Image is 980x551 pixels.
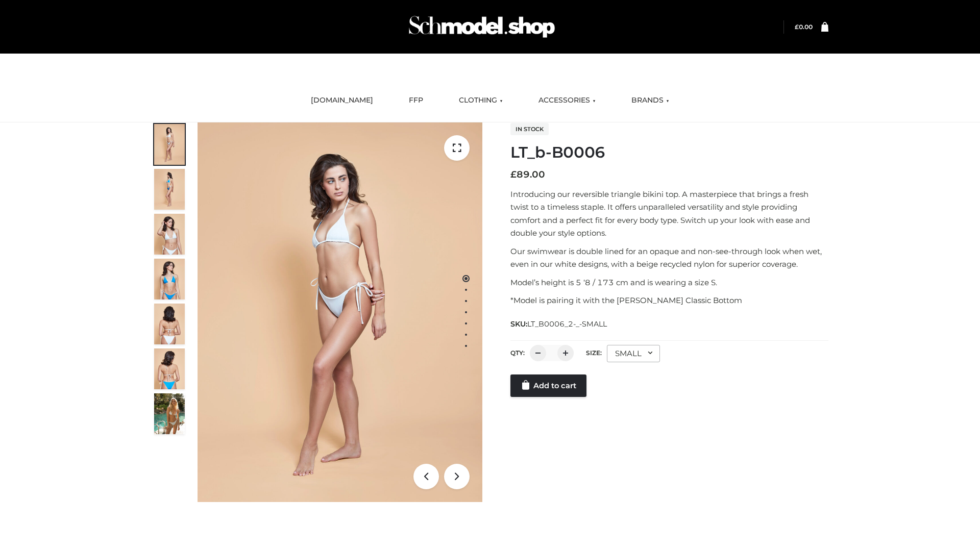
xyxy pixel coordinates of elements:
a: [DOMAIN_NAME] [303,89,381,112]
img: Schmodel Admin 964 [405,7,558,47]
p: Model’s height is 5 ‘8 / 173 cm and is wearing a size S. [510,276,828,289]
p: Introducing our reversible triangle bikini top. A masterpiece that brings a fresh twist to a time... [510,188,828,240]
img: ArielClassicBikiniTop_CloudNine_AzureSky_OW114ECO_7-scaled.jpg [154,304,185,344]
span: £ [510,169,517,180]
p: *Model is pairing it with the [PERSON_NAME] Classic Bottom [510,294,828,307]
a: Add to cart [510,374,586,397]
img: ArielClassicBikiniTop_CloudNine_AzureSky_OW114ECO_3-scaled.jpg [154,214,185,255]
img: ArielClassicBikiniTop_CloudNine_AzureSky_OW114ECO_8-scaled.jpg [154,348,185,389]
p: Our swimwear is double lined for an opaque and non-see-through look when wet, even in our white d... [510,245,828,271]
img: ArielClassicBikiniTop_CloudNine_AzureSky_OW114ECO_1 [198,122,482,502]
a: ACCESSORIES [531,89,603,112]
div: SMALL [607,345,660,362]
a: BRANDS [624,89,677,112]
img: Arieltop_CloudNine_AzureSky2.jpg [154,393,185,434]
span: In stock [510,123,549,135]
span: £ [795,23,799,31]
span: LT_B0006_2-_-SMALL [527,319,607,329]
label: QTY: [510,349,525,357]
a: FFP [401,89,431,112]
bdi: 0.00 [795,23,813,31]
bdi: 89.00 [510,169,545,180]
img: ArielClassicBikiniTop_CloudNine_AzureSky_OW114ECO_2-scaled.jpg [154,169,185,210]
img: ArielClassicBikiniTop_CloudNine_AzureSky_OW114ECO_1-scaled.jpg [154,124,185,165]
a: CLOTHING [451,89,510,112]
label: Size: [586,349,602,357]
img: ArielClassicBikiniTop_CloudNine_AzureSky_OW114ECO_4-scaled.jpg [154,259,185,299]
a: £0.00 [795,23,813,31]
span: SKU: [510,318,608,330]
h1: LT_b-B0006 [510,143,828,162]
